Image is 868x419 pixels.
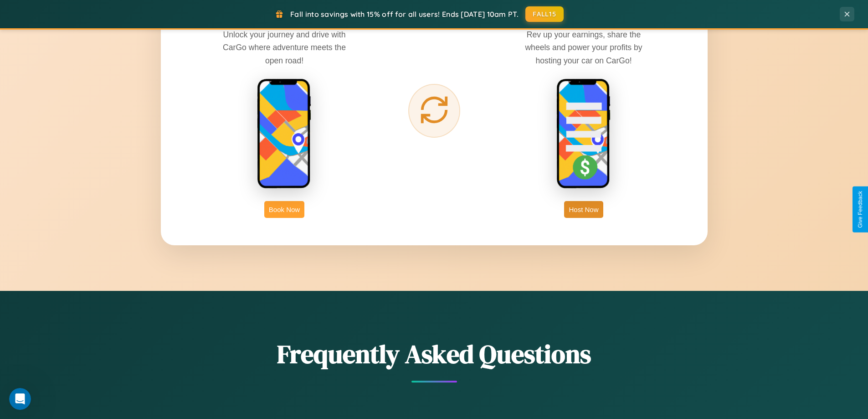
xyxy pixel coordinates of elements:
button: FALL15 [525,6,564,22]
span: Fall into savings with 15% off for all users! Ends [DATE] 10am PT. [290,10,519,19]
iframe: Intercom live chat [9,388,31,410]
p: Rev up your earnings, share the wheels and power your profits by hosting your car on CarGo! [515,28,652,67]
p: Unlock your journey and drive with CarGo where adventure meets the open road! [216,28,353,67]
h2: Frequently Asked Questions [161,336,708,372]
button: Book Now [264,201,304,218]
div: Give Feedback [857,191,863,228]
img: host phone [556,78,611,190]
button: Host Now [564,201,603,218]
img: rent phone [257,78,312,190]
